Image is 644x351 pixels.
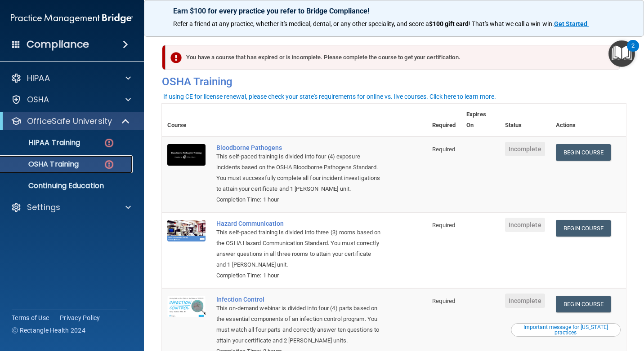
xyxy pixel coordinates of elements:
img: danger-circle.6113f641.png [103,137,115,149]
a: Begin Course [556,220,611,237]
a: HIPAA [11,73,131,83]
a: Begin Course [556,144,611,161]
strong: $100 gift card [429,20,469,27]
h4: OSHA Training [162,75,626,88]
p: OSHA Training [6,160,79,169]
th: Required [427,104,461,136]
a: Terms of Use [12,313,49,322]
span: ! That's what we call a win-win. [469,20,554,27]
span: Incomplete [505,142,545,156]
div: If using CE for license renewal, please check your state's requirements for online vs. live cours... [163,93,496,100]
p: OfficeSafe University [27,116,112,127]
p: HIPAA Training [6,138,80,147]
a: Infection Control [216,296,382,303]
th: Expires On [461,104,500,136]
a: OSHA [11,94,131,105]
span: Incomplete [505,294,545,308]
div: Important message for [US_STATE] practices [512,325,619,335]
img: exclamation-circle-solid-danger.72ef9ffc.png [170,52,182,63]
a: Bloodborne Pathogens [216,144,382,151]
div: 2 [631,46,635,57]
span: Refer a friend at any practice, whether it's medical, dental, or any other speciality, and score a [173,20,429,27]
p: Continuing Education [6,181,129,190]
button: Open Resource Center, 2 new notifications [608,40,635,67]
span: Incomplete [505,218,545,232]
div: This self-paced training is divided into three (3) rooms based on the OSHA Hazard Communication S... [216,227,382,270]
img: PMB logo [11,9,133,27]
span: Required [432,146,455,153]
div: Completion Time: 1 hour [216,194,382,205]
img: danger-circle.6113f641.png [103,159,115,170]
p: Earn $100 for every practice you refer to Bridge Compliance! [173,7,615,15]
p: HIPAA [27,73,50,83]
a: OfficeSafe University [11,116,130,127]
span: Required [432,298,455,304]
div: This on-demand webinar is divided into four (4) parts based on the essential components of an inf... [216,303,382,346]
a: Privacy Policy [60,313,100,322]
p: OSHA [27,94,49,105]
span: Ⓒ Rectangle Health 2024 [12,326,85,335]
th: Course [162,104,211,136]
div: This self-paced training is divided into four (4) exposure incidents based on the OSHA Bloodborne... [216,151,382,194]
p: Settings [27,202,60,213]
a: Hazard Communication [216,220,382,227]
a: Begin Course [556,296,611,312]
th: Status [500,104,550,136]
th: Actions [550,104,626,136]
a: Get Started [554,20,589,27]
span: Required [432,222,455,228]
button: Read this if you are a dental practitioner in the state of CA [511,323,621,337]
div: You have a course that has expired or is incomplete. Please complete the course to get your certi... [165,45,620,70]
button: If using CE for license renewal, please check your state's requirements for online vs. live cours... [162,92,497,101]
div: Completion Time: 1 hour [216,270,382,281]
strong: Get Started [554,20,587,27]
h4: Compliance [27,38,89,51]
a: Settings [11,202,131,213]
